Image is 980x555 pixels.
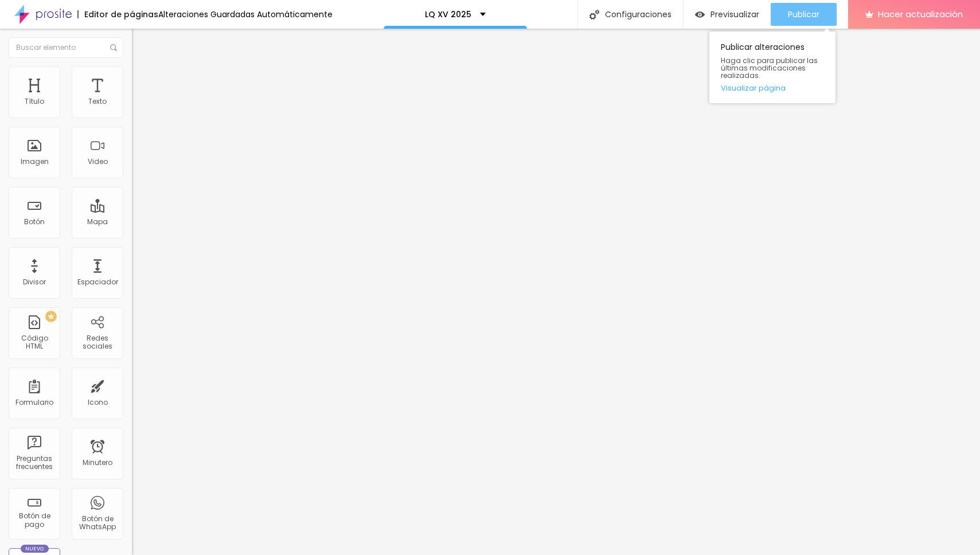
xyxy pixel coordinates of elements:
[83,333,112,351] font: Redes sociales
[83,458,112,467] font: Minutero
[9,37,123,58] input: Buscar elemento
[425,9,471,20] font: LQ XV 2025
[23,277,46,287] font: Divisor
[84,9,158,20] font: Editor de páginas
[21,333,48,351] font: Código HTML
[132,29,980,555] iframe: Editor
[19,511,50,529] font: Botón de pago
[695,10,705,19] img: view-1.svg
[25,96,44,106] font: Título
[158,9,333,20] font: Alteraciones Guardadas Automáticamente
[15,397,53,407] font: Formulario
[721,56,818,80] font: Haga clic para publicar las últimas modificaciones realizadas.
[771,3,837,26] button: Publicar
[88,397,108,407] font: Icono
[16,454,53,471] font: Preguntas frecuentes
[721,41,805,53] font: Publicar alteraciones
[25,545,44,552] font: Nuevo
[878,8,963,20] font: Hacer actualización
[605,9,671,20] font: Configuraciones
[710,9,759,20] font: Previsualizar
[79,514,116,531] font: Botón de WhatsApp
[721,84,824,92] a: Visualizar página
[721,83,786,93] font: Visualizar página
[88,96,107,106] font: Texto
[24,217,45,226] font: Botón
[788,9,819,20] font: Publicar
[77,277,118,287] font: Espaciador
[684,3,771,26] button: Previsualizar
[21,157,49,166] font: Imagen
[110,44,117,51] img: Icono
[589,10,599,19] img: Icono
[87,217,108,226] font: Mapa
[88,157,108,166] font: Video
